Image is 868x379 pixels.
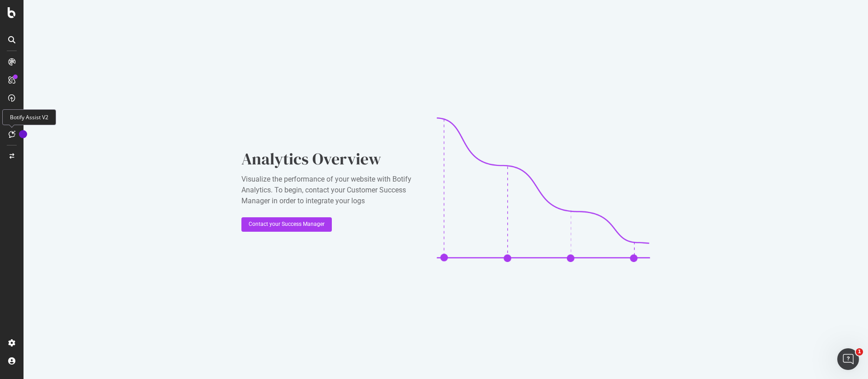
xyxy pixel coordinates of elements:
div: Contact your Success Manager [249,220,325,228]
div: Analytics Overview [241,148,422,170]
img: CaL_T18e.png [437,117,650,262]
button: Contact your Success Manager [241,217,332,232]
div: Tooltip anchor [19,130,27,138]
span: 1 [856,348,863,356]
div: Botify Assist V2 [2,109,56,125]
div: Visualize the performance of your website with Botify Analytics. To begin, contact your Customer ... [241,174,422,206]
iframe: Intercom live chat [837,348,859,370]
